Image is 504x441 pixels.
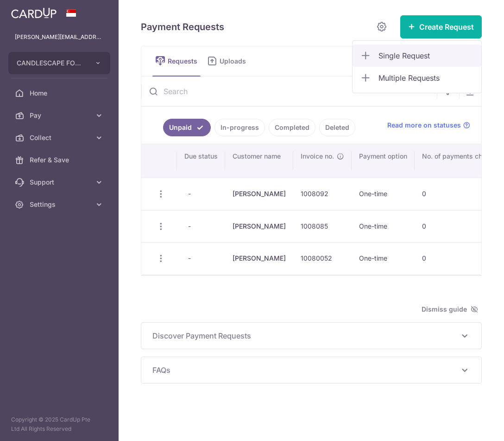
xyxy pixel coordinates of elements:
td: 1008092 [293,178,352,210]
h5: Payment Requests [141,19,224,34]
a: Deleted [319,119,355,136]
a: Completed [269,119,315,136]
a: In-progress [214,119,265,136]
td: One-time [352,210,415,243]
ul: Create Request [352,40,482,93]
span: CANDLESCAPE FOUNDATION PTE. LTD. [17,58,85,68]
span: Read more on statuses [387,121,461,130]
td: 10080052 [293,242,352,275]
span: Requests [168,57,201,66]
button: Create Request [400,15,482,38]
p: [PERSON_NAME][EMAIL_ADDRESS][DOMAIN_NAME] [15,32,104,42]
span: Payment option [359,152,407,161]
a: Unpaid [163,119,211,136]
button: CANDLESCAPE FOUNDATION PTE. LTD. [8,52,110,74]
span: Invoice no. [301,152,334,161]
td: One-time [352,178,415,210]
span: No. of payments charged [422,152,500,161]
td: [PERSON_NAME] [225,210,293,243]
span: - [184,220,195,233]
span: Help [21,6,40,15]
img: CardUp [11,7,57,19]
span: Settings [30,200,91,209]
span: - [184,252,195,265]
a: Single Request [353,45,481,67]
a: Uploads [204,46,252,76]
td: 1008085 [293,210,352,243]
span: Dismiss guide [422,304,478,315]
p: Discover Payment Requests [152,330,470,341]
span: Collect [30,133,91,142]
span: Home [30,89,91,98]
span: Pay [30,111,91,120]
span: Uploads [220,57,252,66]
td: [PERSON_NAME] [225,178,293,210]
th: Payment option [352,144,415,178]
th: Due status [177,144,225,178]
a: Multiple Requests [353,67,481,89]
span: Refer & Save [30,155,91,165]
span: Single Request [378,50,474,61]
th: Invoice no. [293,144,352,178]
span: FAQs [152,364,459,376]
th: Customer name [225,144,293,178]
p: FAQs [152,364,470,376]
a: Read more on statuses [387,121,470,130]
span: Support [30,178,91,187]
span: Discover Payment Requests [152,330,459,341]
span: - [184,187,195,200]
td: One-time [352,242,415,275]
input: Search [141,77,437,106]
a: Requests [152,46,201,76]
td: [PERSON_NAME] [225,242,293,275]
span: Multiple Requests [378,72,474,83]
